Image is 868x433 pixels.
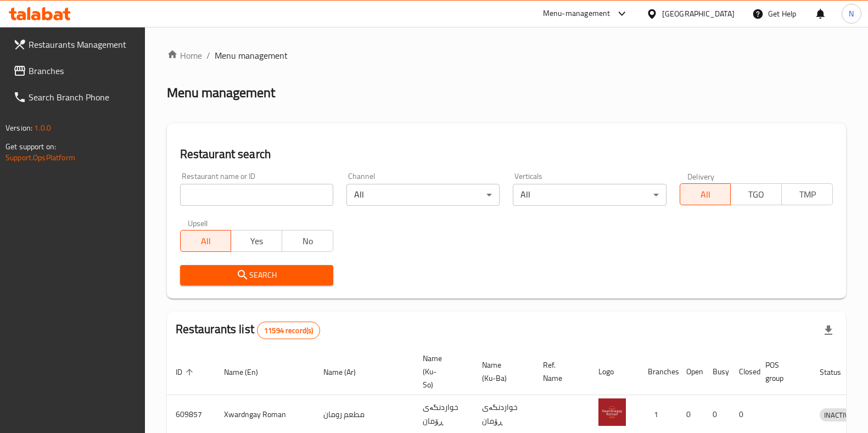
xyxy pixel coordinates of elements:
a: Restaurants Management [4,31,145,58]
img: Xwardngay Roman [598,398,626,426]
span: Search [189,268,324,282]
span: 1.0.0 [34,121,51,135]
span: Name (Ku-So) [423,352,460,391]
h2: Restaurants list [176,321,321,339]
span: Status [820,365,855,379]
button: Yes [231,230,282,252]
span: INACTIVE [820,409,857,421]
button: All [680,183,731,205]
th: Busy [704,348,730,395]
span: N [849,8,854,20]
div: All [513,184,666,206]
nav: breadcrumb [167,49,846,62]
h2: Restaurant search [180,146,833,162]
a: Search Branch Phone [4,84,145,110]
label: Delivery [687,172,715,180]
span: TGO [735,187,777,203]
a: Support.OpsPlatform [5,150,75,165]
div: Total records count [257,322,320,339]
div: INACTIVE [820,408,857,421]
button: All [180,230,232,252]
span: POS group [765,358,798,385]
th: Open [677,348,704,395]
span: Name (En) [224,365,272,379]
label: Upsell [188,219,208,227]
span: 11594 record(s) [257,325,320,336]
span: Get support on: [5,139,56,154]
button: No [282,230,333,252]
button: TMP [781,183,833,205]
th: Branches [639,348,677,395]
h2: Menu management [167,84,275,102]
span: Ref. Name [543,358,576,385]
th: Logo [590,348,639,395]
span: Name (Ar) [323,365,370,379]
span: Version: [5,121,32,135]
th: Closed [730,348,757,395]
a: Home [167,49,202,62]
div: All [346,184,500,206]
a: Branches [4,58,145,84]
span: Search Branch Phone [29,91,136,104]
span: Name (Ku-Ba) [482,358,521,385]
span: Restaurants Management [29,38,136,51]
span: Branches [29,64,136,77]
span: TMP [786,187,828,203]
li: / [206,49,210,62]
span: Menu management [215,49,288,62]
div: [GEOGRAPHIC_DATA] [662,8,735,20]
span: ID [176,365,197,379]
div: Export file [815,317,842,344]
button: Search [180,265,333,285]
span: All [685,187,727,203]
input: Search for restaurant name or ID.. [180,184,333,206]
span: No [287,233,329,249]
div: Menu-management [543,7,611,20]
span: All [185,233,227,249]
button: TGO [730,183,782,205]
span: Yes [236,233,278,249]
